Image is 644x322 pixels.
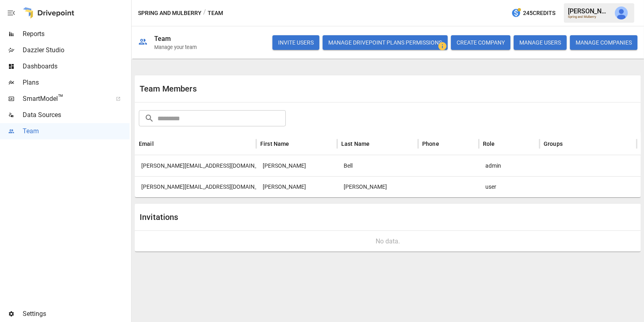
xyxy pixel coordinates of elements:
[337,155,418,176] div: Bell
[290,138,302,149] button: Sort
[23,62,130,71] span: Dashboards
[568,15,610,19] div: Spring and Mulberry
[23,126,130,136] span: Team
[260,141,289,147] div: First Name
[570,35,638,50] button: MANAGE COMPANIES
[138,8,202,18] button: Spring and Mulberry
[256,176,337,197] div: Kathryn
[568,7,610,15] div: [PERSON_NAME]
[23,94,107,104] span: SmartModel
[23,78,130,87] span: Plans
[479,176,540,197] div: user
[610,2,633,24] button: Julie Wilton
[272,35,319,50] button: INVITE USERS
[135,155,256,176] div: sarah@springandmulberry.com
[523,8,555,18] span: 245 Credits
[58,93,64,103] span: ™
[256,155,337,176] div: Sarah
[155,138,166,149] button: Sort
[154,35,171,43] div: Team
[508,6,559,21] button: 245Credits
[514,35,567,50] button: MANAGE USERS
[451,35,510,50] button: CREATE COMPANY
[544,141,563,147] div: Groups
[483,141,495,147] div: Role
[479,155,540,176] div: admin
[422,141,439,147] div: Phone
[440,138,451,149] button: Sort
[323,35,448,50] button: Manage Drivepoint Plans Permissions
[371,138,382,149] button: Sort
[23,45,130,55] span: Dazzler Studio
[337,176,418,197] div: Shah
[341,141,370,147] div: Last Name
[141,237,634,245] div: No data.
[140,84,388,94] div: Team Members
[154,44,197,50] div: Manage your team
[140,212,388,222] div: Invitations
[23,29,130,39] span: Reports
[23,110,130,120] span: Data Sources
[203,8,206,18] div: /
[135,176,256,197] div: kathryn@springandmulberry.com
[615,6,628,19] img: Julie Wilton
[563,138,575,149] button: Sort
[496,138,507,149] button: Sort
[23,309,130,319] span: Settings
[139,141,154,147] div: Email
